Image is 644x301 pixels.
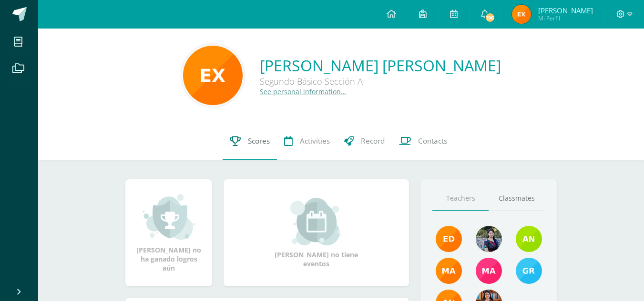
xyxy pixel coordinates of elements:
a: Contacts [392,122,454,160]
span: 196 [485,12,495,23]
div: Segundo Básico Sección A [260,76,501,87]
img: event_small.png [290,198,342,245]
a: [PERSON_NAME] [PERSON_NAME] [260,55,501,76]
a: Record [337,122,392,160]
a: Teachers [432,186,489,211]
img: achievement_small.png [143,193,195,241]
img: 23e1ac614e0d89a845629a5038059fe2.png [183,46,243,105]
span: Scores [248,136,270,146]
img: b7ce7144501556953be3fc0a459761b8.png [516,258,542,284]
span: Record [361,136,385,146]
a: Activities [277,122,337,160]
span: Mi Perfil [538,14,593,22]
img: 560278503d4ca08c21e9c7cd40ba0529.png [436,258,462,284]
div: [PERSON_NAME] no ha ganado logros aún [135,193,203,272]
img: e6b27947fbea61806f2b198ab17e5dde.png [516,226,542,252]
img: ec9058e119db4a565bf1c70325520aa2.png [512,5,531,24]
img: 7766054b1332a6085c7723d22614d631.png [476,258,502,284]
div: [PERSON_NAME] no tiene eventos [269,198,364,268]
a: Classmates [489,186,545,211]
span: Activities [300,136,330,146]
a: See personal information… [260,87,346,96]
img: 9b17679b4520195df407efdfd7b84603.png [476,226,502,252]
img: f40e456500941b1b33f0807dd74ea5cf.png [436,226,462,252]
a: Scores [223,122,277,160]
span: [PERSON_NAME] [538,6,593,15]
span: Contacts [418,136,447,146]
